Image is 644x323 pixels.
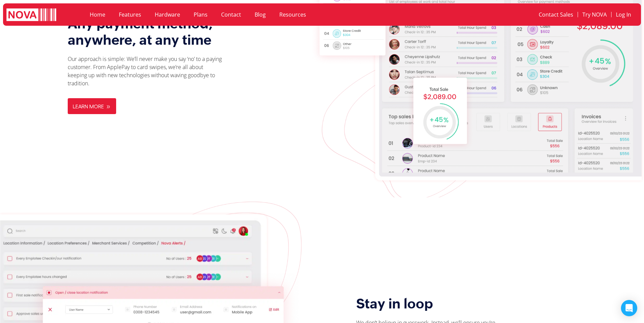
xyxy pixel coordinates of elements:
span: Learn More [73,104,104,110]
a: Plans [187,7,214,22]
div: Open Intercom Messenger [621,300,637,316]
a: Log In [611,7,636,22]
a: Resources [273,7,313,22]
a: Hardware [148,7,187,22]
p: Our approach is simple: We’ll never make you say ‘no’ to a paying customer. From ApplePay to card... [68,55,222,87]
img: logo white [6,8,56,22]
a: Learn More [68,98,116,114]
a: Blog [248,7,273,22]
a: Contact Sales [534,7,578,22]
a: Home [83,7,112,22]
a: Try NOVA [578,7,611,22]
h2: Any payment method, anywhere, at any time [68,16,304,48]
nav: Menu [83,7,444,22]
a: Features [112,7,148,22]
a: Contact [214,7,248,22]
h2: Stay in loop [356,296,642,312]
nav: Menu [451,7,636,22]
